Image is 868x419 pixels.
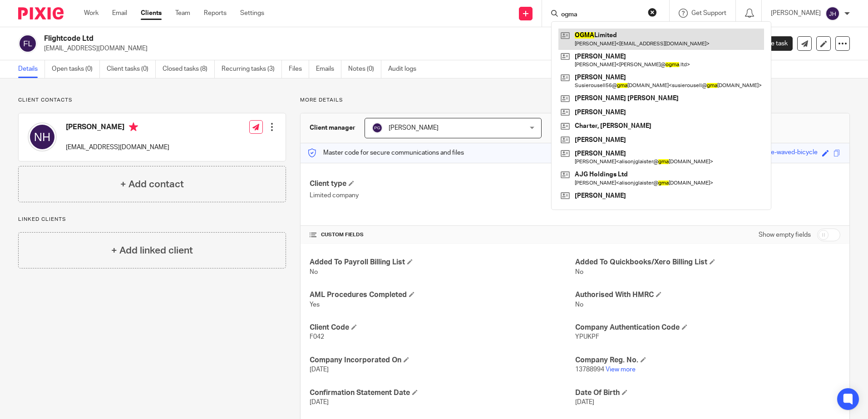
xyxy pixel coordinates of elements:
a: Work [84,9,99,18]
h4: Company Authentication Code [575,323,840,332]
h4: Client Code [310,323,575,332]
img: Pixie [18,7,64,19]
a: Recurring tasks (3) [222,60,282,78]
h4: CUSTOM FIELDS [310,231,575,239]
h2: Flightcode Ltd [44,34,590,44]
p: [PERSON_NAME] [771,9,821,18]
i: Primary [129,122,138,132]
span: 13788994 [575,366,604,373]
h4: Company Incorporated On [310,356,575,365]
img: svg%3E [372,122,383,133]
a: Files [289,60,309,78]
a: Client tasks (0) [107,60,156,78]
a: Settings [240,9,264,18]
h4: Date Of Birth [575,388,840,398]
span: Yes [310,302,320,308]
a: Clients [141,9,162,18]
h4: Client type [310,179,575,189]
h4: Company Reg. No. [575,356,840,365]
a: Email [112,9,127,18]
span: [DATE] [310,399,329,405]
a: Details [18,60,45,78]
h4: Confirmation Statement Date [310,388,575,398]
span: [DATE] [310,366,329,373]
p: Limited company [310,191,575,200]
p: Master code for secure communications and files [307,148,464,157]
a: Audit logs [388,60,423,78]
h3: Client manager [310,123,355,132]
h4: Authorised With HMRC [575,290,840,300]
input: Search [560,11,642,19]
label: Show empty fields [759,230,811,239]
p: [EMAIL_ADDRESS][DOMAIN_NAME] [44,44,726,53]
p: [EMAIL_ADDRESS][DOMAIN_NAME] [66,143,169,152]
span: F042 [310,334,324,340]
button: Clear [648,8,657,17]
a: Reports [204,9,227,18]
p: Linked clients [18,216,286,223]
a: Open tasks (0) [52,60,100,78]
h4: + Add linked client [111,244,193,258]
p: More details [300,97,850,104]
a: View more [606,366,636,373]
div: grandpas-taupe-waved-bicycle [730,148,818,158]
span: No [575,302,583,308]
span: [DATE] [575,399,594,405]
p: Client contacts [18,97,286,104]
img: svg%3E [28,122,57,151]
a: Emails [316,60,341,78]
h4: Added To Quickbooks/Xero Billing List [575,258,840,267]
a: Team [175,9,190,18]
span: No [310,269,318,275]
h4: + Add contact [120,177,184,191]
img: svg%3E [825,6,840,21]
span: Get Support [691,10,726,16]
a: Notes (0) [348,60,381,78]
span: No [575,269,583,275]
img: svg%3E [18,34,37,53]
a: Closed tasks (8) [163,60,215,78]
h4: AML Procedures Completed [310,290,575,300]
span: [PERSON_NAME] [389,125,439,131]
span: YPUKPF [575,334,599,340]
h4: Added To Payroll Billing List [310,258,575,267]
h4: [PERSON_NAME] [66,122,169,134]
